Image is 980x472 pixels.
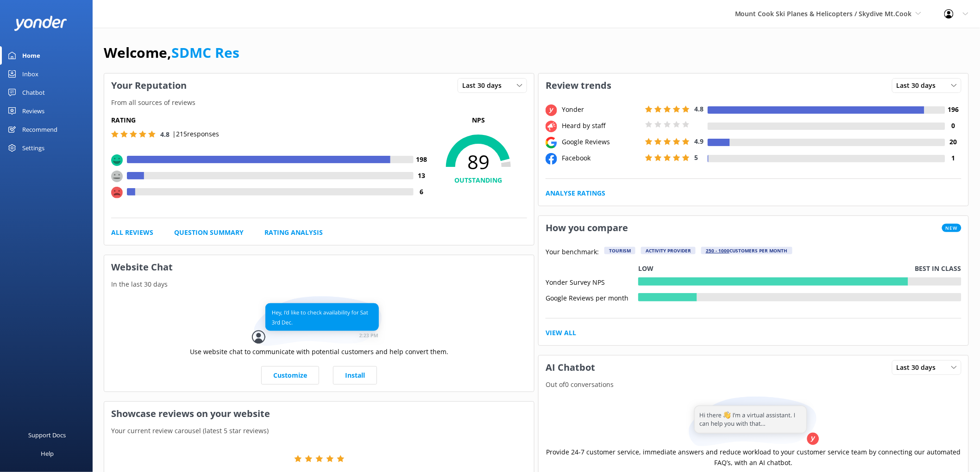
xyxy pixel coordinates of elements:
[462,80,507,91] span: Last 30 days
[701,247,792,254] div: customers per month
[261,366,319,385] a: Customize
[604,247,635,254] div: Tourism
[414,171,430,181] h4: 13
[638,264,653,274] p: Low
[174,227,244,238] a: Question Summary
[546,293,638,301] div: Google Reviews per month
[539,216,635,240] h3: How you compare
[546,247,599,258] p: Your benchmark:
[22,65,38,83] div: Inbox
[172,129,219,139] p: | 215 responses
[559,104,643,115] div: Yonder
[539,380,968,390] p: Out of 0 conversations
[546,447,961,468] p: Provide 24-7 customer service, immediate answers and reduce workload to your customer service tea...
[686,397,821,447] img: assistant...
[171,43,239,62] a: SDMC Res
[945,153,961,163] h4: 1
[104,279,534,289] p: In the last 30 days
[104,255,534,279] h3: Website Chat
[897,362,942,373] span: Last 30 days
[546,328,576,338] a: View All
[22,139,44,157] div: Settings
[546,277,638,286] div: Yonder Survey NPS
[22,120,57,139] div: Recommend
[706,247,729,254] tcxspan: Call 250 - 1000 via 3CX
[414,187,430,197] h4: 6
[694,104,704,113] span: 4.8
[29,426,66,444] div: Support Docs
[539,356,602,380] h3: AI Chatbot
[539,74,618,98] h3: Review trends
[22,102,44,120] div: Reviews
[160,130,170,139] span: 4.8
[735,9,912,18] span: Mount Cook Ski Planes & Helicopters / Skydive Mt.Cook
[264,227,323,238] a: Rating Analysis
[252,296,386,347] img: conversation...
[430,150,527,173] span: 89
[414,154,430,165] h4: 198
[641,247,696,254] div: Activity Provider
[111,227,153,238] a: All Reviews
[945,104,961,115] h4: 196
[22,46,40,65] div: Home
[22,83,45,102] div: Chatbot
[430,175,527,185] h4: OUTSTANDING
[111,115,430,125] h5: Rating
[694,137,704,146] span: 4.9
[694,153,698,162] span: 5
[104,42,239,64] h1: Welcome,
[41,444,54,463] div: Help
[945,137,961,147] h4: 20
[430,115,527,125] p: NPS
[333,366,377,385] a: Install
[559,153,643,163] div: Facebook
[897,80,942,91] span: Last 30 days
[559,137,643,147] div: Google Reviews
[104,402,534,426] h3: Showcase reviews on your website
[104,426,534,436] p: Your current review carousel (latest 5 star reviews)
[942,224,961,232] span: New
[104,98,534,108] p: From all sources of reviews
[190,347,448,357] p: Use website chat to communicate with potential customers and help convert them.
[915,264,961,274] p: Best in class
[104,74,194,98] h3: Your Reputation
[546,188,605,198] a: Analyse Ratings
[945,121,961,131] h4: 0
[14,16,67,31] img: yonder-white-logo.png
[559,121,643,131] div: Heard by staff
